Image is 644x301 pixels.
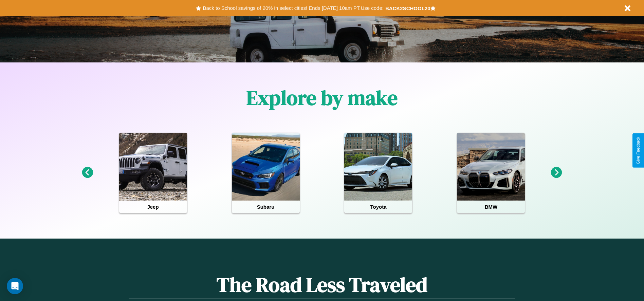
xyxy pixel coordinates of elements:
h4: BMW [457,201,525,213]
button: Back to School savings of 20% in select cities! Ends [DATE] 10am PT.Use code: [201,3,385,13]
h1: The Road Less Traveled [129,271,515,299]
h1: Explore by make [246,84,398,112]
div: Open Intercom Messenger [7,278,23,294]
div: Give Feedback [636,137,641,164]
b: BACK2SCHOOL20 [385,5,430,11]
h4: Toyota [344,201,412,213]
h4: Subaru [232,201,300,213]
h4: Jeep [119,201,187,213]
